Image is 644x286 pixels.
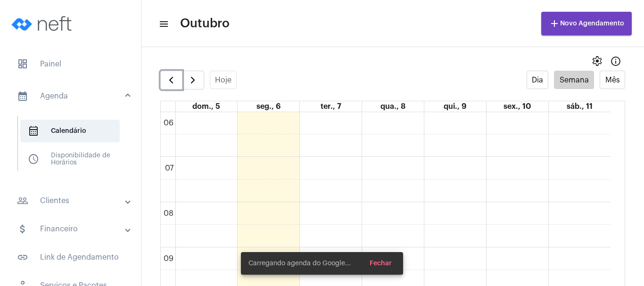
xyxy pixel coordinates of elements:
[190,101,222,112] a: 5 de outubro de 2025
[17,195,126,206] mat-panel-title: Clientes
[17,252,28,263] mat-icon: sidenav icon
[6,218,141,240] mat-expansion-panel-header: sidenav iconFinanceiro
[610,56,621,67] mat-icon: Info
[210,71,237,89] button: Hoje
[162,209,175,218] div: 08
[319,101,343,112] a: 7 de outubro de 2025
[565,101,594,112] a: 11 de outubro de 2025
[182,71,204,90] button: Próximo Semana
[17,90,126,102] mat-panel-title: Agenda
[591,56,603,67] span: settings
[6,189,141,212] mat-expansion-panel-header: sidenav iconClientes
[28,125,39,137] span: sidenav icon
[549,18,560,29] mat-icon: add
[541,12,632,35] button: Novo Agendamento
[6,111,141,184] div: sidenav iconAgenda
[248,259,351,268] span: Carregando agenda do Google...
[162,254,175,263] div: 09
[502,101,533,112] a: 10 de outubro de 2025
[160,71,182,90] button: Semana Anterior
[163,164,175,172] div: 07
[600,71,625,89] button: Mês
[255,101,282,112] a: 6 de outubro de 2025
[17,223,28,235] mat-icon: sidenav icon
[370,260,392,267] span: Fechar
[17,195,28,206] mat-icon: sidenav icon
[20,148,120,171] span: Disponibilidade de Horários
[362,255,399,272] button: Fechar
[527,71,549,89] button: Dia
[606,52,625,71] button: Info
[6,81,141,111] mat-expansion-panel-header: sidenav iconAgenda
[180,16,230,31] span: Outubro
[442,101,468,112] a: 9 de outubro de 2025
[379,101,407,112] a: 8 de outubro de 2025
[158,18,168,30] mat-icon: sidenav icon
[28,154,39,165] span: sidenav icon
[8,5,78,42] img: logo-neft-novo-2.png
[549,20,624,27] span: Novo Agendamento
[162,119,175,127] div: 06
[9,246,132,269] span: Link de Agendamento
[9,53,132,75] span: Painel
[554,71,594,89] button: Semana
[587,52,606,71] button: settings
[17,90,28,102] mat-icon: sidenav icon
[20,120,120,142] span: Calendário
[17,58,28,70] span: sidenav icon
[17,223,126,235] mat-panel-title: Financeiro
